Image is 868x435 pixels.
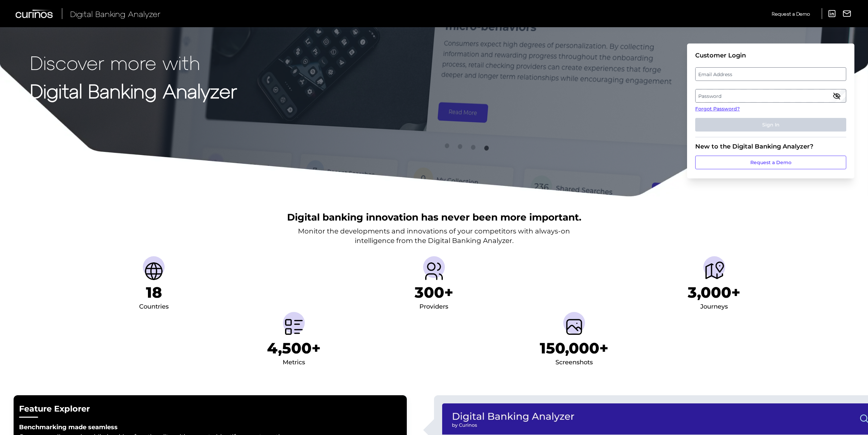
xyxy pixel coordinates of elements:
[30,79,237,102] strong: Digital Banking Analyzer
[19,423,118,431] strong: Benchmarking made seamless
[688,283,740,301] h1: 3,000+
[695,143,846,150] div: New to the Digital Banking Analyzer?
[695,105,846,112] a: Forgot Password?
[703,260,725,282] img: Journeys
[772,11,810,17] span: Request a Demo
[283,316,305,338] img: Metrics
[415,283,453,301] h1: 300+
[540,339,608,357] h1: 150,000+
[283,357,305,368] div: Metrics
[70,9,161,19] span: Digital Banking Analyzer
[695,118,846,132] button: Sign In
[287,211,581,224] h2: Digital banking innovation has never been more important.
[423,260,445,282] img: Providers
[696,90,846,102] label: Password
[555,357,593,368] div: Screenshots
[298,226,570,245] p: Monitor the developments and innovations of your competitors with always-on intelligence from the...
[700,301,728,312] div: Journeys
[419,301,448,312] div: Providers
[146,283,162,301] h1: 18
[139,301,169,312] div: Countries
[563,316,585,338] img: Screenshots
[267,339,321,357] h1: 4,500+
[19,403,401,415] h2: Feature Explorer
[16,10,54,18] img: Curinos
[143,260,165,282] img: Countries
[30,52,237,73] p: Discover more with
[695,156,846,169] a: Request a Demo
[695,52,846,59] div: Customer Login
[772,8,810,19] a: Request a Demo
[696,68,846,80] label: Email Address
